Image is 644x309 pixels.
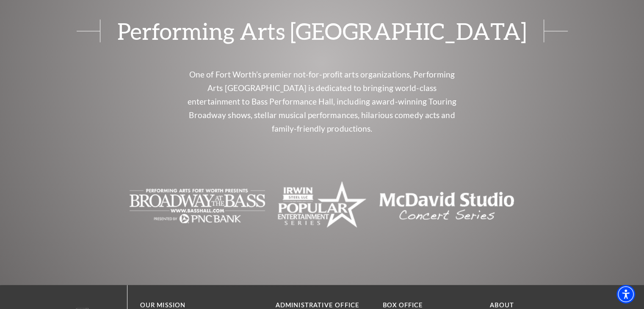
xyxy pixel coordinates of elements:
a: About [490,301,514,309]
a: The image is blank or empty. - open in a new tab [130,200,265,210]
a: The image is completely blank with no visible content. - open in a new tab [278,200,366,210]
img: Text logo for "McDavid Studio Concert Series" in a clean, modern font. [379,181,514,232]
div: Accessibility Menu [616,285,635,303]
p: One of Fort Worth’s premier not-for-profit arts organizations, Performing Arts [GEOGRAPHIC_DATA] ... [185,68,460,135]
a: Text logo for "McDavid Studio Concert Series" in a clean, modern font. - open in a new tab [379,200,514,210]
img: The image is blank or empty. [130,181,265,232]
img: The image is completely blank with no visible content. [278,178,366,234]
span: Performing Arts [GEOGRAPHIC_DATA] [100,19,544,42]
